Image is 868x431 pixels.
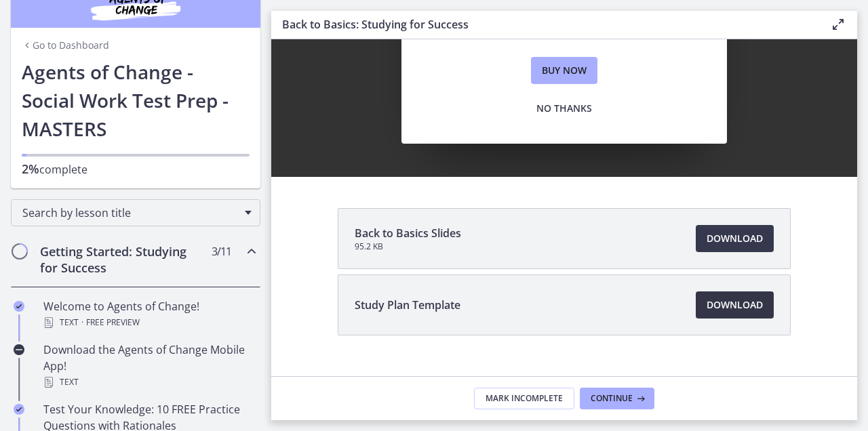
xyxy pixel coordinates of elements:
[11,199,260,226] div: Search by lesson title
[212,243,231,260] span: 3 / 11
[536,100,592,117] span: No thanks
[707,297,763,313] span: Download
[355,297,460,313] span: Study Plan Template
[43,314,255,331] div: Text
[355,225,461,241] span: Back to Basics Slides
[40,243,205,276] h2: Getting Started: Studying for Success
[14,301,24,312] i: Completed
[531,57,597,84] a: Buy now
[81,314,83,331] span: ·
[22,205,238,220] span: Search by lesson title
[580,388,654,409] button: Continue
[43,374,255,390] div: Text
[696,291,774,319] a: Download
[474,388,574,409] button: Mark Incomplete
[14,404,24,415] i: Completed
[526,95,603,122] button: No thanks
[591,393,633,404] span: Continue
[486,393,563,404] span: Mark Incomplete
[22,58,250,143] h1: Agents of Change - Social Work Test Prep - MASTERS
[43,298,255,331] div: Welcome to Agents of Change!
[86,314,140,331] span: Free preview
[542,62,587,79] span: Buy now
[22,161,39,177] span: 2%
[707,230,763,247] span: Download
[43,342,255,390] div: Download the Agents of Change Mobile App!
[696,225,774,252] a: Download
[282,16,808,33] h3: Back to Basics: Studying for Success
[22,161,250,178] p: complete
[355,241,461,252] span: 95.2 KB
[22,39,109,52] a: Go to Dashboard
